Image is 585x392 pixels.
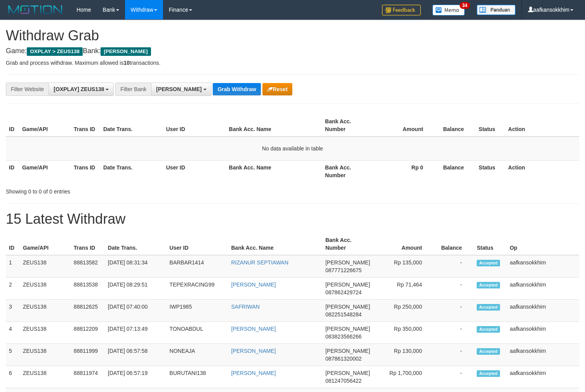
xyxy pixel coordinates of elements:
[477,5,516,15] img: panduan.png
[325,311,361,318] span: Copy 082251548284 to clipboard
[373,160,435,182] th: Rp 0
[325,348,370,354] span: [PERSON_NAME]
[325,326,370,332] span: [PERSON_NAME]
[322,233,373,255] th: Bank Acc. Number
[27,47,83,56] span: OXPLAY > ZEUS138
[373,233,434,255] th: Amount
[6,300,20,322] td: 3
[6,366,20,388] td: 6
[6,211,579,227] h1: 15 Latest Withdraw
[474,233,507,255] th: Status
[226,114,322,136] th: Bank Acc. Name
[20,366,71,388] td: ZEUS138
[507,233,579,255] th: Op
[6,28,579,43] h1: Withdraw Grab
[476,160,505,182] th: Status
[477,260,500,266] span: Accepted
[71,278,105,300] td: 88813538
[325,333,361,340] span: Copy 083823566266 to clipboard
[507,255,579,278] td: aafkansokkhim
[325,281,370,288] span: [PERSON_NAME]
[6,160,19,182] th: ID
[213,83,260,95] button: Grab Withdraw
[477,370,500,377] span: Accepted
[477,282,500,288] span: Accepted
[167,344,228,366] td: NONEAJA
[20,278,71,300] td: ZEUS138
[6,114,19,136] th: ID
[477,326,500,333] span: Accepted
[322,160,373,182] th: Bank Acc. Number
[325,378,361,384] span: Copy 081247056422 to clipboard
[231,326,276,332] a: [PERSON_NAME]
[325,356,361,362] span: Copy 087861320002 to clipboard
[231,259,289,266] a: RIZANUR SEPTIAWAN
[20,233,71,255] th: Game/API
[6,322,20,344] td: 4
[507,366,579,388] td: aafkansokkhim
[228,233,323,255] th: Bank Acc. Name
[231,348,276,354] a: [PERSON_NAME]
[100,114,163,136] th: Date Trans.
[507,344,579,366] td: aafkansokkhim
[325,304,370,310] span: [PERSON_NAME]
[507,278,579,300] td: aafkansokkhim
[101,47,151,56] span: [PERSON_NAME]
[434,322,474,344] td: -
[6,185,238,195] div: Showing 0 to 0 of 0 entries
[167,255,228,278] td: BARBAR1414
[434,255,474,278] td: -
[373,255,434,278] td: Rp 135,000
[71,322,105,344] td: 88812209
[100,160,163,182] th: Date Trans.
[226,160,322,182] th: Bank Acc. Name
[325,267,361,273] span: Copy 087771226675 to clipboard
[71,344,105,366] td: 88811999
[6,278,20,300] td: 2
[163,160,226,182] th: User ID
[6,59,579,67] p: Grab and process withdraw. Maximum allowed is transactions.
[49,83,114,96] button: [OXPLAY] ZEUS138
[167,233,228,255] th: User ID
[167,322,228,344] td: TONOABDUL
[71,366,105,388] td: 88811974
[71,114,100,136] th: Trans ID
[20,322,71,344] td: ZEUS138
[231,304,260,310] a: SAFRIWAN
[71,160,100,182] th: Trans ID
[262,83,292,95] button: Reset
[382,5,421,16] img: Feedback.jpg
[105,366,167,388] td: [DATE] 06:57:19
[6,136,579,161] td: No data available in table
[105,278,167,300] td: [DATE] 08:29:51
[167,366,228,388] td: BURUTANI138
[476,114,505,136] th: Status
[6,233,20,255] th: ID
[20,344,71,366] td: ZEUS138
[477,348,500,355] span: Accepted
[6,47,579,55] h4: Game: Bank:
[105,344,167,366] td: [DATE] 06:57:58
[54,86,104,92] span: [OXPLAY] ZEUS138
[6,4,65,16] img: MOTION_logo.png
[434,344,474,366] td: -
[322,114,373,136] th: Bank Acc. Number
[373,300,434,322] td: Rp 250,000
[19,114,71,136] th: Game/API
[434,300,474,322] td: -
[373,366,434,388] td: Rp 1,700,000
[163,114,226,136] th: User ID
[71,233,105,255] th: Trans ID
[434,278,474,300] td: -
[20,300,71,322] td: ZEUS138
[505,160,579,182] th: Action
[507,322,579,344] td: aafkansokkhim
[325,289,361,295] span: Copy 087862429724 to clipboard
[373,278,434,300] td: Rp 71,464
[435,114,476,136] th: Balance
[505,114,579,136] th: Action
[151,83,211,96] button: [PERSON_NAME]
[434,233,474,255] th: Balance
[167,300,228,322] td: IWP1985
[123,60,130,66] strong: 10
